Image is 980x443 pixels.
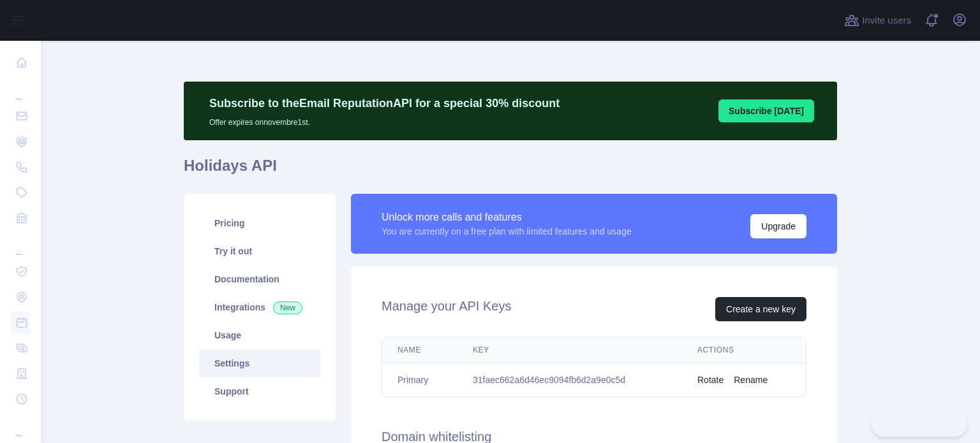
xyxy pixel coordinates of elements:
[457,337,682,363] th: Key
[750,214,806,238] button: Upgrade
[209,112,560,127] p: Offer expires on novembre 1st.
[718,99,814,122] button: Subscribe [DATE]
[199,377,320,405] a: Support
[871,410,967,437] iframe: Toggle Customer Support
[199,237,320,265] a: Try it out
[199,265,320,293] a: Documentation
[457,363,682,397] td: 31faec662a6d46ec9094fb6d2a9e0c5d
[734,374,768,386] button: Rename
[273,301,302,314] span: New
[382,225,632,238] div: You are currently on a free plan with limited features and usage
[209,94,560,112] p: Subscribe to the Email Reputation API for a special 30 % discount
[382,337,457,363] th: Name
[697,374,724,386] button: Rotate
[382,363,457,397] td: Primary
[842,10,914,31] button: Invite users
[382,210,632,225] div: Unlock more calls and features
[199,321,320,349] a: Usage
[10,232,31,258] div: ...
[199,293,320,321] a: Integrations New
[382,297,511,321] h2: Manage your API Keys
[862,13,911,28] span: Invite users
[10,413,31,439] div: ...
[682,337,806,363] th: Actions
[715,297,806,321] button: Create a new key
[184,156,837,186] h1: Holidays API
[10,76,31,102] div: ...
[199,209,320,237] a: Pricing
[199,349,320,377] a: Settings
